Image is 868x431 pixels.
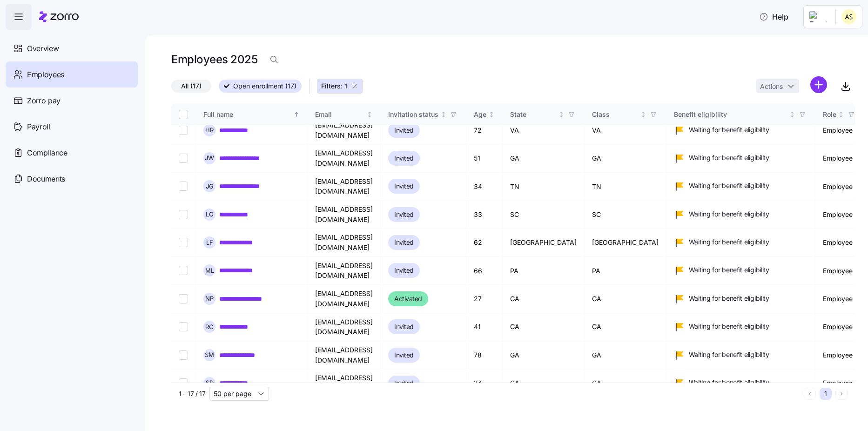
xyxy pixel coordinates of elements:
[585,341,666,369] td: GA
[466,173,503,201] td: 34
[585,313,666,341] td: GA
[27,95,61,107] span: Zorro pay
[815,369,864,397] td: Employee
[503,201,585,229] td: SC
[815,144,864,172] td: Employee
[474,109,486,120] div: Age
[27,43,59,54] span: Overview
[689,237,769,247] span: Waiting for benefit eligibility
[308,341,381,369] td: [EMAIL_ADDRESS][DOMAIN_NAME]
[27,147,67,159] span: Compliance
[585,369,666,397] td: GA
[760,83,783,90] span: Actions
[394,125,414,136] span: Invited
[810,76,827,93] svg: add icon
[640,111,646,118] div: Not sorted
[466,369,503,397] td: 34
[466,285,503,313] td: 27
[585,173,666,201] td: TN
[585,116,666,144] td: VA
[388,109,438,120] div: Invitation status
[205,127,214,133] span: H R
[440,111,447,118] div: Not sorted
[689,265,769,275] span: Waiting for benefit eligibility
[179,110,188,119] input: Select all records
[585,201,666,229] td: SC
[308,201,381,229] td: [EMAIL_ADDRESS][DOMAIN_NAME]
[6,140,138,166] a: Compliance
[308,104,381,125] th: EmailNot sorted
[179,210,188,219] input: Select record 7
[815,173,864,201] td: Employee
[6,114,138,140] a: Payroll
[308,116,381,144] td: [EMAIL_ADDRESS][DOMAIN_NAME]
[321,81,347,91] span: Filters: 1
[689,322,769,331] span: Waiting for benefit eligibility
[317,79,363,94] button: Filters: 1
[308,144,381,172] td: [EMAIL_ADDRESS][DOMAIN_NAME]
[823,109,836,120] div: Role
[466,116,503,144] td: 72
[815,341,864,369] td: Employee
[394,209,414,220] span: Invited
[233,80,296,92] span: Open enrollment (17)
[503,313,585,341] td: GA
[503,104,585,125] th: StateNot sorted
[815,285,864,313] td: Employee
[206,380,214,386] span: S D
[6,88,138,114] a: Zorro pay
[381,104,466,125] th: Invitation statusNot sorted
[585,285,666,313] td: GA
[179,126,188,135] input: Select record 4
[503,257,585,285] td: PA
[503,116,585,144] td: VA
[394,350,414,361] span: Invited
[206,183,214,189] span: J G
[308,257,381,285] td: [EMAIL_ADDRESS][DOMAIN_NAME]
[752,7,796,26] button: Help
[689,125,769,135] span: Waiting for benefit eligibility
[196,104,308,125] th: Full nameSorted ascending
[804,388,816,400] button: Previous page
[308,173,381,201] td: [EMAIL_ADDRESS][DOMAIN_NAME]
[308,285,381,313] td: [EMAIL_ADDRESS][DOMAIN_NAME]
[674,109,787,120] div: Benefit eligibility
[205,268,214,274] span: M L
[394,153,414,164] span: Invited
[503,173,585,201] td: TN
[585,104,666,125] th: ClassNot sorted
[815,313,864,341] td: Employee
[759,11,788,22] span: Help
[592,109,639,120] div: Class
[666,104,815,125] th: Benefit eligibilityNot sorted
[27,69,64,81] span: Employees
[503,369,585,397] td: GA
[179,378,188,388] input: Select record 13
[181,80,202,92] span: All (17)
[308,313,381,341] td: [EMAIL_ADDRESS][DOMAIN_NAME]
[179,294,188,303] input: Select record 10
[503,341,585,369] td: GA
[466,341,503,369] td: 78
[466,229,503,256] td: 62
[689,350,769,359] span: Waiting for benefit eligibility
[789,111,795,118] div: Not sorted
[205,155,214,161] span: J W
[179,182,188,191] input: Select record 6
[179,350,188,360] input: Select record 12
[466,313,503,341] td: 41
[6,35,138,61] a: Overview
[179,238,188,247] input: Select record 8
[27,121,50,133] span: Payroll
[585,229,666,256] td: [GEOGRAPHIC_DATA]
[394,377,414,389] span: Invited
[293,111,300,118] div: Sorted ascending
[756,79,799,93] button: Actions
[689,209,769,219] span: Waiting for benefit eligibility
[838,111,844,118] div: Not sorted
[205,296,214,302] span: N P
[841,9,856,24] img: 25966653fc60c1c706604e5d62ac2791
[6,166,138,192] a: Documents
[394,181,414,192] span: Invited
[394,265,414,276] span: Invited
